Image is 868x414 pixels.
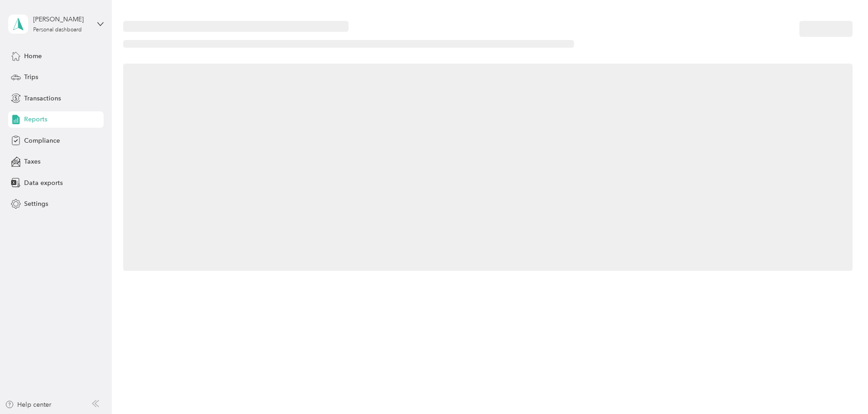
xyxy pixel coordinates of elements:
[33,15,90,24] div: [PERSON_NAME]
[5,400,51,409] button: Help center
[24,51,42,61] span: Home
[24,115,47,124] span: Reports
[24,94,61,103] span: Transactions
[33,27,82,33] div: Personal dashboard
[24,199,48,209] span: Settings
[24,136,60,145] span: Compliance
[24,157,40,166] span: Taxes
[817,363,868,414] iframe: Everlance-gr Chat Button Frame
[24,72,38,82] span: Trips
[24,178,63,188] span: Data exports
